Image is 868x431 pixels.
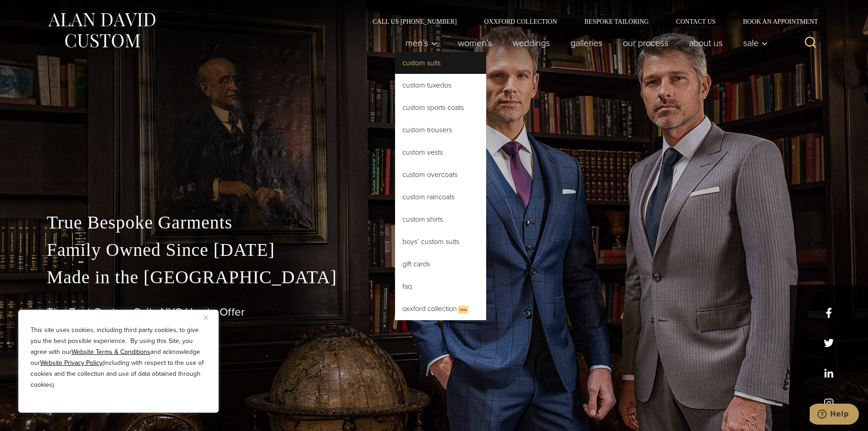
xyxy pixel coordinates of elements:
[678,34,733,52] a: About Us
[359,18,822,25] nav: Secondary Navigation
[470,18,570,25] a: Oxxford Collection
[663,18,729,25] a: Contact Us
[560,34,612,52] a: Galleries
[72,347,150,357] a: Website Terms & Conditions
[502,34,560,52] a: weddings
[395,52,486,74] a: Custom Suits
[810,404,859,426] iframe: Opens a widget where you can chat to one of our agents
[204,316,208,320] img: Close
[204,312,215,323] button: Close
[395,208,486,230] a: Custom Shirts
[395,141,486,163] a: Custom Vests
[395,253,486,275] a: Gift Cards
[447,34,502,52] a: Women’s
[395,275,486,297] a: FAQ
[395,119,486,141] a: Custom Trousers
[612,34,678,52] a: Our Process
[733,34,772,52] button: Sale sub menu toggle
[395,231,486,253] a: Boys’ Custom Suits
[47,209,822,291] p: True Bespoke Garments Family Owned Since [DATE] Made in the [GEOGRAPHIC_DATA]
[800,32,822,54] button: View Search Form
[395,34,772,52] nav: Primary Navigation
[40,358,103,368] a: Website Privacy Policy
[395,74,486,96] a: Custom Tuxedos
[47,306,822,319] h1: The Best Custom Suits NYC Has to Offer
[729,18,821,25] a: Book an Appointment
[395,186,486,208] a: Custom Raincoats
[395,97,486,119] a: Custom Sports Coats
[458,306,468,314] span: New
[570,18,662,25] a: Bespoke Tailoring
[47,10,156,51] img: Alan David Custom
[395,34,447,52] button: Men’s sub menu toggle
[395,298,486,320] a: Oxxford CollectionNew
[31,325,206,390] p: This site uses cookies, including third party cookies, to give you the best possible experience. ...
[395,164,486,186] a: Custom Overcoats
[359,18,471,25] a: Call Us [PHONE_NUMBER]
